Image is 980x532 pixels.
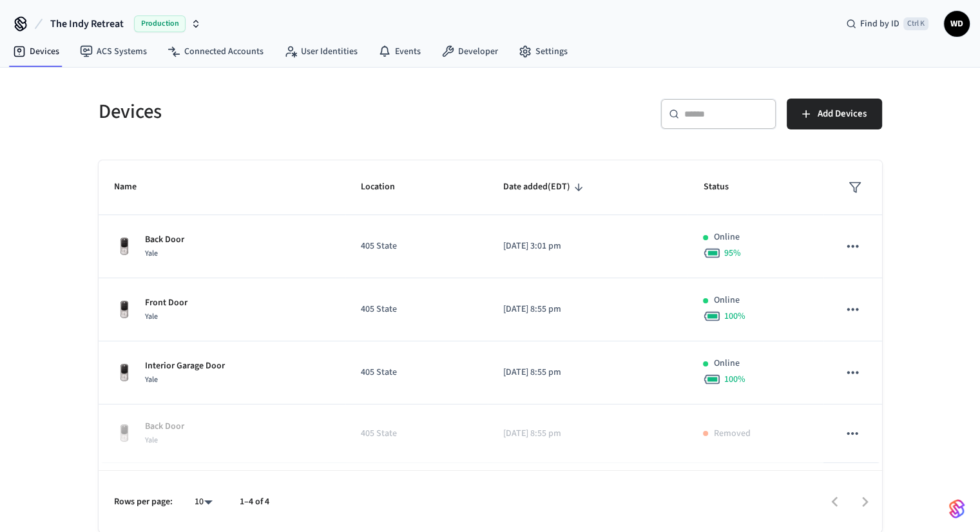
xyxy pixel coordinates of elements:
[114,495,173,509] p: Rows per page:
[818,106,867,122] span: Add Devices
[703,177,745,197] span: Status
[836,12,939,35] div: Find by IDCtrl K
[503,303,672,316] p: [DATE] 8:55 pm
[3,40,70,63] a: Devices
[70,40,157,63] a: ACS Systems
[361,303,472,316] p: 405 State
[114,299,135,320] img: Yale Assure Touchscreen Wifi Smart Lock, Satin Nickel, Front
[114,363,135,383] img: Yale Assure Touchscreen Wifi Smart Lock, Satin Nickel, Front
[114,423,135,444] img: Yale Assure Touchscreen Wifi Smart Lock, Satin Nickel, Front
[134,15,186,32] span: Production
[274,40,368,63] a: User Identities
[713,231,739,244] p: Online
[503,366,672,379] p: [DATE] 8:55 pm
[145,311,158,322] span: Yale
[724,310,745,323] span: 100 %
[713,357,739,370] p: Online
[361,366,472,379] p: 405 State
[944,11,970,37] button: WD
[503,240,672,253] p: [DATE] 3:01 pm
[903,17,928,30] span: Ctrl K
[361,240,472,253] p: 405 State
[503,177,587,197] span: Date added(EDT)
[145,359,225,373] p: Interior Garage Door
[145,248,158,259] span: Yale
[99,160,882,463] table: sticky table
[240,495,269,509] p: 1–4 of 4
[368,40,431,63] a: Events
[945,12,968,35] span: WD
[145,435,158,446] span: Yale
[508,40,578,63] a: Settings
[157,40,274,63] a: Connected Accounts
[361,427,472,441] p: 405 State
[114,177,153,197] span: Name
[145,233,184,247] p: Back Door
[114,236,135,257] img: Yale Assure Touchscreen Wifi Smart Lock, Satin Nickel, Front
[145,420,184,433] p: Back Door
[860,17,899,30] span: Find by ID
[724,373,745,386] span: 100 %
[99,99,483,125] h5: Devices
[949,499,965,519] img: SeamLogoGradient.69752ec5.svg
[431,40,508,63] a: Developer
[713,427,750,441] p: Removed
[50,16,124,32] span: The Indy Retreat
[361,177,412,197] span: Location
[724,247,740,260] span: 95 %
[145,296,187,310] p: Front Door
[188,493,219,511] div: 10
[787,99,882,129] button: Add Devices
[503,427,672,441] p: [DATE] 8:55 pm
[713,294,739,307] p: Online
[145,374,158,385] span: Yale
